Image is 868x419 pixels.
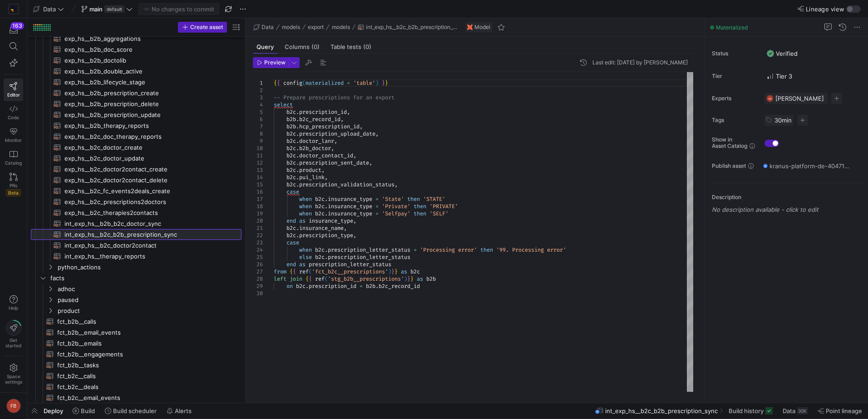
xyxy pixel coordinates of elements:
div: Press SPACE to select this row. [31,185,242,196]
button: Getstarted [4,317,23,352]
span: Build history [729,407,764,414]
span: Code [8,115,19,120]
span: when [299,210,312,217]
span: exp_hs__b2c_doctor2contact_delete​​​​​​​​​​ [64,175,231,185]
a: Monitor [4,124,23,146]
span: select [274,101,293,108]
span: 'table' [353,79,375,87]
span: Lineage view [806,5,844,13]
a: exp_hs__b2c_therapies2contacts​​​​​​​​​​ [31,207,242,218]
span: Model [474,24,490,30]
span: Build scheduler [113,407,157,414]
button: Preview [253,57,289,68]
span: '99. Processing error' [496,246,566,253]
span: . [296,137,299,145]
div: 6 [253,116,263,123]
span: b2c [315,195,325,203]
div: Press SPACE to select this row. [31,88,242,98]
div: 19 [253,210,263,217]
button: Tier 3 - RegularTier 3 [764,70,794,82]
span: materialized [306,79,344,87]
span: int_exp_hs__b2c_doctor2contact​​​​​​​​​​ [64,240,231,251]
span: Experts [712,95,757,102]
span: [PERSON_NAME] [775,95,824,102]
button: Alerts [163,403,196,419]
span: . [296,224,299,232]
div: Press SPACE to select this row. [31,44,242,55]
span: prescription_sent_date [299,159,369,166]
span: = [414,246,417,253]
span: doctor_contact_id [299,152,353,159]
div: 17 [253,195,263,203]
span: kranus-platform-de-404712 / y42_data_main / int_exp_hs__b2c_b2b_prescription_sync [769,162,849,170]
span: , [353,152,356,159]
button: Build [69,403,99,419]
span: insurance_type [309,217,353,224]
div: Press SPACE to select this row. [31,240,242,251]
span: hcp_prescription_id [299,123,360,130]
span: product [299,166,321,174]
a: exp_hs__b2b_prescription_delete​​​​​​​​​​ [31,98,242,109]
span: . [296,130,299,137]
span: , [347,108,350,116]
span: int_exp_hs__b2c_b2b_prescription_sync​​​​​​​​​​ [64,229,231,240]
a: exp_hs__b2b_aggregations​​​​​​​​​​ [31,33,242,44]
span: end [286,217,296,224]
div: 8 [253,130,263,137]
span: case [286,188,299,195]
span: Data [783,407,795,414]
span: exp_hs__b2b_prescription_delete​​​​​​​​​​ [64,99,231,109]
div: 22 [253,232,263,239]
div: Press SPACE to select this row. [31,175,242,185]
div: 12 [253,159,263,166]
span: insurance_type [328,203,372,210]
span: insurance_name [299,224,344,232]
div: Press SPACE to select this row. [31,207,242,218]
div: Press SPACE to select this row. [31,109,242,120]
div: 21 [253,224,263,232]
span: b2c [286,159,296,166]
span: , [321,166,325,174]
span: b2c [286,152,296,159]
div: 25 [253,253,263,261]
span: b2c [286,145,296,152]
span: , [360,123,363,130]
span: . [296,232,299,239]
a: Spacesettings [4,360,23,389]
span: Tier 3 [767,73,792,80]
span: exp_hs__b2c_doctor_create​​​​​​​​​​ [64,142,231,153]
a: exp_hs__b2c_doctor2contact_create​​​​​​​​​​ [31,164,242,175]
div: Press SPACE to select this row. [31,98,242,109]
div: Press SPACE to select this row. [31,33,242,44]
div: Press SPACE to select this row. [31,305,242,316]
a: PRsBeta [4,169,23,200]
a: int_exp_hs__b2c_doctor2contact​​​​​​​​​​ [31,240,242,251]
a: fct_b2b__emails​​​​​​​​​​ [31,338,242,349]
span: main [89,5,103,13]
span: fct_b2c__deals​​​​​​​​​​ [57,382,231,392]
span: int_exp_hs__b2b_b2c_doctor_sync​​​​​​​​​​ [64,219,231,229]
div: Press SPACE to select this row. [31,77,242,88]
span: Editor [7,92,20,97]
button: FB [4,396,23,415]
span: exp_hs__b2c_fc_events2deals_create​​​​​​​​​​ [64,186,231,196]
div: 9 [253,137,263,145]
span: . [325,253,328,261]
span: when [299,195,312,203]
span: b2c [286,130,296,137]
span: then [407,195,420,203]
span: fct_b2b__calls​​​​​​​​​​ [57,317,231,327]
div: Press SPACE to select this row. [31,66,242,77]
a: fct_b2b__tasks​​​​​​​​​​ [31,360,242,370]
div: Press SPACE to select this row. [31,55,242,66]
span: 'STATE' [423,195,445,203]
a: exp_hs__b2c_fc_events2deals_create​​​​​​​​​​ [31,185,242,196]
div: 23 [253,239,263,246]
span: prescription_letter_status [328,246,410,253]
span: exp_hs__b2b_lifecycle_stage​​​​​​​​​​ [64,77,231,88]
span: prescription_id [299,108,347,116]
span: exp_hs__b2c_prescriptions2doctors​​​​​​​​​​ [64,197,231,207]
span: b2b_doctor [299,145,331,152]
a: fct_b2b__email_events​​​​​​​​​​ [31,327,242,338]
span: else [299,253,312,261]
